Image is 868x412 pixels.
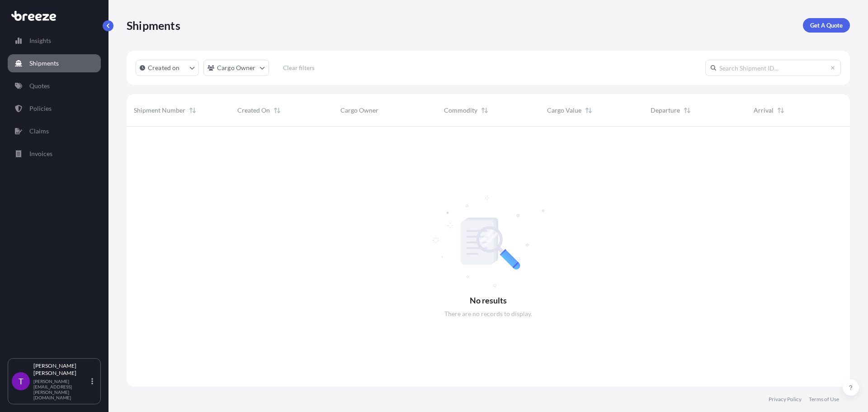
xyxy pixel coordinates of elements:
[8,99,101,118] a: Policies
[203,60,269,76] button: cargoOwner Filter options
[134,106,185,115] span: Shipment Number
[29,104,52,113] p: Policies
[705,60,841,76] input: Search Shipment ID...
[8,122,101,140] a: Claims
[29,36,51,45] p: Insights
[810,21,843,30] p: Get A Quote
[340,106,378,115] span: Cargo Owner
[775,105,786,116] button: Sort
[479,105,490,116] button: Sort
[29,149,52,158] p: Invoices
[19,377,24,386] span: T
[547,106,581,115] span: Cargo Value
[29,127,49,136] p: Claims
[682,105,693,116] button: Sort
[8,77,101,95] a: Quotes
[444,106,477,115] span: Commodity
[803,18,850,33] a: Get A Quote
[29,81,50,90] p: Quotes
[651,106,680,115] span: Departure
[272,105,283,116] button: Sort
[127,18,180,33] p: Shipments
[274,61,324,75] button: Clear filters
[283,63,315,72] p: Clear filters
[33,379,90,400] p: [PERSON_NAME][EMAIL_ADDRESS][PERSON_NAME][DOMAIN_NAME]
[33,362,90,377] p: [PERSON_NAME] [PERSON_NAME]
[187,105,198,116] button: Sort
[8,32,101,50] a: Insights
[583,105,594,116] button: Sort
[769,396,802,403] a: Privacy Policy
[8,54,101,72] a: Shipments
[148,63,180,72] p: Created on
[8,145,101,163] a: Invoices
[136,60,199,76] button: createdOn Filter options
[29,59,59,68] p: Shipments
[237,106,270,115] span: Created On
[217,63,256,72] p: Cargo Owner
[754,106,774,115] span: Arrival
[809,396,839,403] a: Terms of Use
